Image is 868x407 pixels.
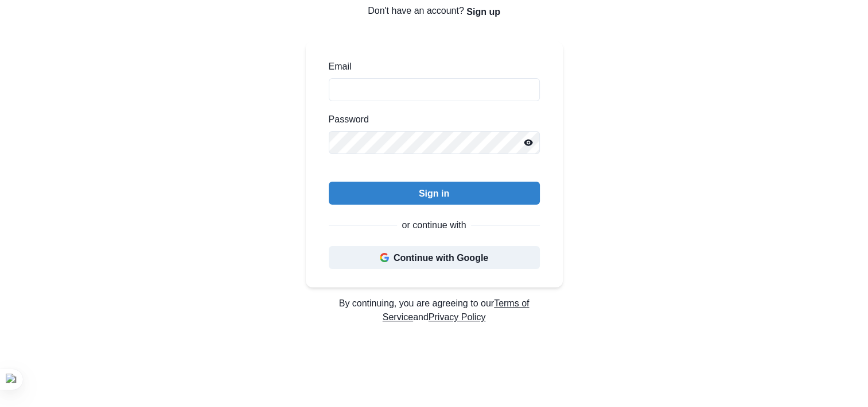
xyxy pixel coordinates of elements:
label: Email [329,60,533,74]
button: Continue with Google [329,246,540,269]
a: Privacy Policy [429,312,486,322]
button: Sign in [329,182,540,205]
p: or continue with [402,218,466,232]
label: Password [329,113,533,126]
p: By continuing, you are agreeing to our and [306,297,563,324]
button: Reveal password [517,131,540,154]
